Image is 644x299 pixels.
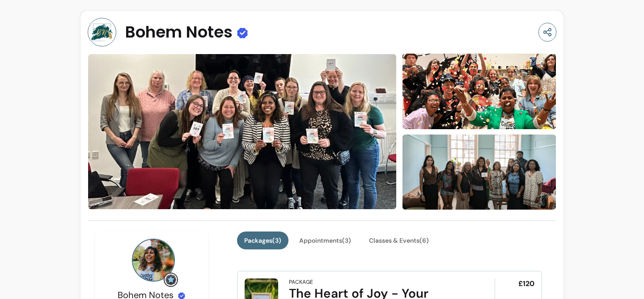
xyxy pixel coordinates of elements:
img: image-2 [402,133,556,211]
img: Provider image [132,239,175,282]
img: image-1 [402,28,556,154]
img: image-0 [88,54,397,210]
button: Appointments(3) [292,232,358,249]
span: Bohem Notes [125,23,233,41]
div: Package [289,278,313,286]
img: Grow [165,274,176,285]
img: Provider image [88,18,116,46]
button: Packages(3) [237,232,288,249]
button: Classes & Events(6) [362,232,436,249]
